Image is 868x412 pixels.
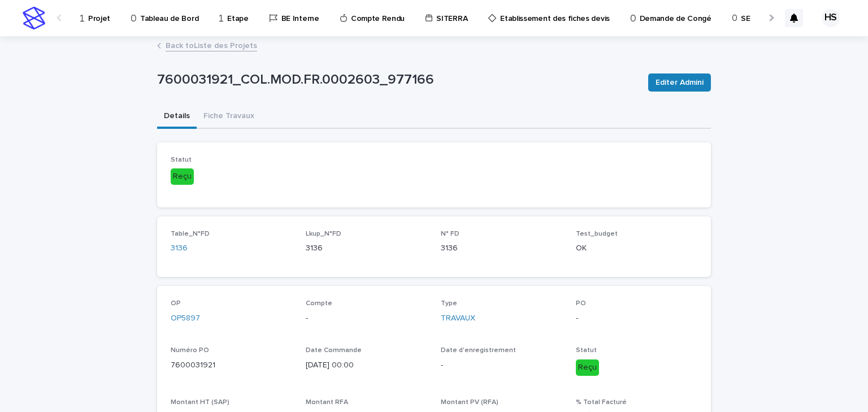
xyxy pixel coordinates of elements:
div: - [306,313,427,324]
a: OP5897 [171,313,200,324]
p: 7600031921_COL.MOD.FR.0002603_977166 [157,72,639,88]
span: Date Commande [306,347,362,354]
p: 7600031921 [171,359,292,371]
span: Lkup_N°FD [306,231,341,237]
span: Montant PV (RFA) [441,399,498,406]
div: HS [822,9,840,27]
span: Editer Admini [656,77,704,88]
span: Statut [576,347,597,354]
span: N° FD [441,231,459,237]
span: Compte [306,300,332,307]
p: - [576,313,697,324]
span: % Total Facturé [576,399,627,406]
button: Editer Admini [648,73,711,92]
span: Statut [171,157,192,163]
span: OP [171,300,181,307]
p: 3136 [441,242,562,254]
div: Reçu [171,168,194,185]
span: Table_N°FD [171,231,210,237]
span: Montant HT (SAP) [171,399,229,406]
a: 3136 [171,242,188,254]
img: stacker-logo-s-only.png [23,7,45,29]
span: Montant RFA [306,399,348,406]
span: Numéro PO [171,347,209,354]
a: TRAVAUX [441,313,475,324]
span: PO [576,300,586,307]
p: OK [576,242,697,254]
p: 3136 [306,242,427,254]
span: Date d'enregistrement [441,347,516,354]
span: Test_budget [576,231,618,237]
a: Back toListe des Projets [166,38,257,51]
div: Reçu [576,359,599,376]
button: Details [157,105,197,129]
p: - [441,359,562,371]
p: [DATE] 00:00 [306,359,427,371]
span: Type [441,300,457,307]
button: Fiche Travaux [197,105,261,129]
